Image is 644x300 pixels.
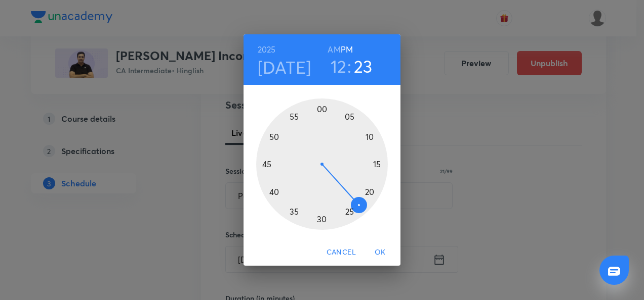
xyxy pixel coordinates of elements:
h3: : [347,56,351,77]
button: 23 [354,56,373,77]
button: AM [328,42,340,57]
span: Cancel [327,246,356,259]
button: PM [341,42,353,57]
button: OK [364,243,396,262]
button: 2025 [258,42,276,57]
span: OK [368,246,392,259]
button: [DATE] [258,57,311,78]
button: Cancel [323,243,360,262]
button: 12 [331,56,347,77]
